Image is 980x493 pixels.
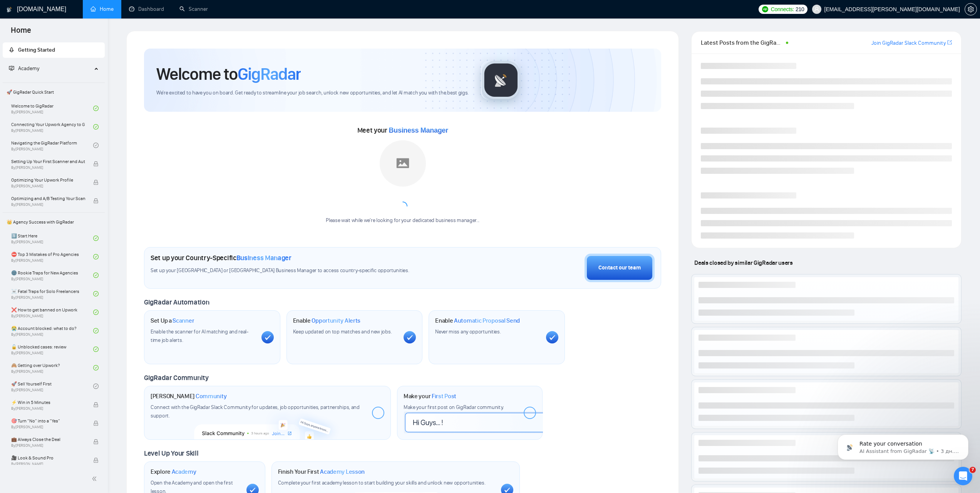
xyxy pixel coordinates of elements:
span: Setting Up Your First Scanner and Auto-Bidder [11,158,85,165]
span: check-circle [93,254,99,259]
span: Business Manager [236,254,291,262]
span: Academy [172,468,196,476]
span: Academy Lesson [320,468,365,476]
span: 👑 Agency Success with GigRadar [3,214,104,230]
a: dashboardDashboard [129,6,164,12]
h1: Set Up a [151,317,194,325]
h1: Welcome to [156,64,301,84]
span: user [814,7,819,12]
span: lock [93,402,99,407]
h1: Make your [404,392,456,400]
span: By [PERSON_NAME] [11,443,85,448]
span: lock [93,180,99,185]
span: Automatic Proposal Send [454,317,520,325]
a: setting [965,6,977,12]
a: ☠️ Fatal Traps for Solo FreelancersBy[PERSON_NAME] [11,285,93,302]
span: loading [397,200,408,211]
iframe: Intercom live chat [954,467,972,485]
a: Navigating the GigRadar PlatformBy[PERSON_NAME] [11,137,93,154]
li: Getting Started [3,42,105,58]
span: lock [93,161,99,167]
span: check-circle [93,143,99,148]
span: Level Up Your Skill [144,449,198,458]
a: 🌚 Rookie Traps for New AgenciesBy[PERSON_NAME] [11,267,93,284]
span: check-circle [93,384,99,389]
span: check-circle [93,365,99,370]
span: Keep updated on top matches and new jobs. [293,328,392,335]
a: 😭 Account blocked: what to do?By[PERSON_NAME] [11,322,93,339]
span: check-circle [93,347,99,352]
span: rocket [9,47,14,52]
a: 1️⃣ Start HereBy[PERSON_NAME] [11,230,93,247]
span: First Post [432,392,456,400]
span: ⚡ Win in 5 Minutes [11,399,85,406]
span: By [PERSON_NAME] [11,202,85,207]
h1: Enable [293,317,361,325]
span: lock [93,458,99,463]
span: Home [5,25,37,41]
span: By [PERSON_NAME] [11,425,85,429]
span: lock [93,421,99,426]
span: double-left [92,475,99,483]
span: By [PERSON_NAME] [11,462,85,466]
span: GigRadar Community [144,374,209,382]
span: check-circle [93,124,99,130]
span: Set up your [GEOGRAPHIC_DATA] or [GEOGRAPHIC_DATA] Business Manager to access country-specific op... [151,267,453,274]
span: Meet your [357,126,448,135]
a: 🚀 Sell Yourself FirstBy[PERSON_NAME] [11,378,93,395]
img: gigradar-logo.png [482,61,520,99]
span: Academy [9,65,39,72]
h1: Finish Your First [278,468,365,476]
span: check-circle [93,328,99,333]
span: By [PERSON_NAME] [11,184,85,188]
img: slackcommunity-bg.png [194,404,342,440]
span: check-circle [93,310,99,315]
span: GigRadar Automation [144,298,209,306]
a: searchScanner [179,6,208,12]
button: setting [965,3,977,15]
span: 210 [796,5,804,13]
span: check-circle [93,291,99,296]
span: Getting Started [18,47,55,53]
h1: Explore [151,468,196,476]
span: Latest Posts from the GigRadar Community [701,38,783,47]
span: Connects: [771,5,794,13]
span: Enable the scanner for AI matching and real-time job alerts. [151,328,248,343]
span: Business Manager [389,126,448,134]
img: upwork-logo.png [762,6,768,12]
span: Deals closed by similar GigRadar users [691,256,796,269]
div: Please wait while we're looking for your dedicated business manager... [321,217,484,224]
a: Welcome to GigRadarBy[PERSON_NAME] [11,100,93,117]
h1: [PERSON_NAME] [151,392,227,400]
span: check-circle [93,273,99,278]
a: Connecting Your Upwork Agency to GigRadarBy[PERSON_NAME] [11,118,93,135]
span: By [PERSON_NAME] [11,406,85,411]
iframe: Intercom notifications повідомлення [826,418,980,472]
span: fund-projection-screen [9,66,14,71]
span: GigRadar [238,64,301,84]
span: Make your first post on GigRadar community. [404,404,504,411]
span: Never miss any opportunities. [435,328,501,335]
img: placeholder.png [380,140,426,187]
h1: Set up your Country-Specific [151,254,291,262]
span: We're excited to have you on board. Get ready to streamline your job search, unlock new opportuni... [156,89,469,97]
span: lock [93,439,99,444]
span: export [947,39,952,45]
span: Community [196,392,227,400]
span: check-circle [93,236,99,241]
a: export [947,39,952,46]
span: 🚀 GigRadar Quick Start [3,84,104,100]
span: 🎥 Look & Sound Pro [11,454,85,462]
span: lock [93,198,99,204]
span: Optimizing and A/B Testing Your Scanner for Better Results [11,195,85,202]
span: 🎯 Turn “No” into a “Yes” [11,417,85,425]
img: logo [7,3,12,16]
span: Connect with the GigRadar Slack Community for updates, job opportunities, partnerships, and support. [151,404,360,419]
a: ❌ How to get banned on UpworkBy[PERSON_NAME] [11,304,93,321]
h1: Enable [435,317,520,325]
